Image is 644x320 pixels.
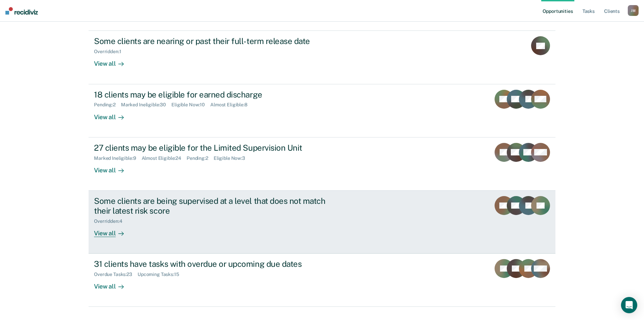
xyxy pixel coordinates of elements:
div: Overridden : 4 [94,218,127,224]
div: 31 clients have tasks with overdue or upcoming due dates [94,259,331,269]
div: Eligible Now : 10 [171,102,210,108]
a: 18 clients may be eligible for earned dischargePending:2Marked Ineligible:30Eligible Now:10Almost... [89,84,555,137]
div: 18 clients may be eligible for earned discharge [94,90,331,100]
div: View all [94,161,132,174]
div: Overdue Tasks : 23 [94,272,138,277]
div: Eligible Now : 3 [214,155,251,161]
div: Some clients are nearing or past their full-term release date [94,36,331,46]
div: View all [94,277,132,291]
div: Overridden : 1 [94,49,126,55]
div: View all [94,55,132,68]
div: Some clients are being supervised at a level that does not match their latest risk score [94,196,331,216]
div: Upcoming Tasks : 15 [138,272,185,277]
a: Some clients are being supervised at a level that does not match their latest risk scoreOverridde... [89,191,555,254]
div: Marked Ineligible : 9 [94,155,141,161]
div: Marked Ineligible : 30 [121,102,171,108]
div: J M [628,5,639,16]
div: Pending : 2 [187,155,214,161]
a: Some clients are nearing or past their full-term release dateOverridden:1View all [89,30,555,84]
div: Pending : 2 [94,102,121,108]
a: 27 clients may be eligible for the Limited Supervision UnitMarked Ineligible:9Almost Eligible:24P... [89,137,555,191]
div: Almost Eligible : 8 [210,102,253,108]
div: View all [94,108,132,121]
div: 27 clients may be eligible for the Limited Supervision Unit [94,143,331,153]
a: 31 clients have tasks with overdue or upcoming due datesOverdue Tasks:23Upcoming Tasks:15View all [89,254,555,307]
div: Open Intercom Messenger [621,297,637,313]
button: JM [628,5,639,16]
div: View all [94,224,132,237]
div: Almost Eligible : 24 [142,155,187,161]
img: Recidiviz [5,7,38,15]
